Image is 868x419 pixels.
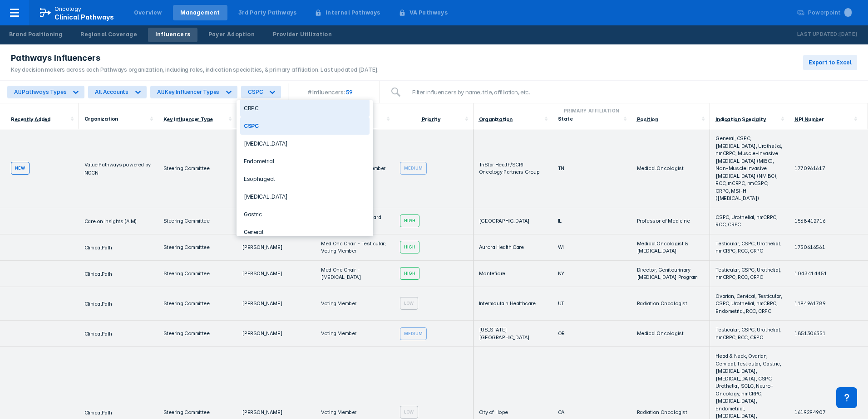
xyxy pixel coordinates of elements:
div: Recently Added [11,116,50,122]
div: State [558,116,621,122]
div: Medium [400,327,427,340]
div: General [240,223,370,241]
p: Last Updated: [797,30,839,39]
a: Regional Coverage [73,28,144,42]
div: All Accounts [95,88,128,95]
td: NY [552,261,631,287]
td: Voting Member [316,321,395,347]
p: [DATE] [839,30,857,39]
td: [GEOGRAPHIC_DATA] [473,208,552,234]
div: Primary Affiliation [477,107,706,114]
a: Overview [127,5,169,20]
td: 1770961617 [789,129,868,208]
div: [MEDICAL_DATA] [240,188,370,205]
div: [MEDICAL_DATA] [240,135,370,152]
div: Contact Support [836,387,857,408]
td: Steering Committee [158,321,237,347]
div: High [400,241,419,253]
td: [PERSON_NAME] [237,234,316,261]
a: 3rd Party Pathways [231,5,304,20]
a: Brand Positioning [2,28,69,42]
div: Indication Specialty [715,116,766,122]
div: CRPC [240,99,370,117]
td: Ovarian, Cervical, Testicular, CSPC, Urothelial, nmCRPC, Endometrial, RCC, CRPC [710,287,789,321]
div: High [400,267,419,280]
a: Carelon Insights (AIM) [84,218,137,224]
td: Intermoutain Healthcare [473,287,552,321]
a: ClinicalPath [84,409,112,415]
td: Medical Oncologist [631,321,710,347]
div: Management [180,9,220,17]
span: ClinicalPath [84,301,112,307]
span: 59 [345,88,360,96]
div: Regional Coverage [80,30,137,39]
div: Powerpoint [808,9,852,17]
td: Director, Genitourinary [MEDICAL_DATA] Program [631,261,710,287]
td: [PERSON_NAME] [237,261,316,287]
td: [US_STATE][GEOGRAPHIC_DATA] [473,321,552,347]
span: Export to Excel [809,58,852,67]
a: ClinicalPath [84,244,112,250]
a: Payer Adoption [201,28,262,42]
a: ClinicalPath [84,270,112,277]
td: UT [552,287,631,321]
td: Voting Member [316,287,395,321]
div: Organization [84,116,147,122]
div: All Pathways Types [14,88,66,95]
td: Steering Committee [158,261,237,287]
td: Steering Committee [158,287,237,321]
td: 1043414451 [789,261,868,287]
div: Medium [400,162,427,175]
td: CSPC, Urothelial, nmCRPC, RCC, CRPC [710,208,789,234]
div: Overview [134,9,162,17]
button: Export to Excel [803,55,857,70]
div: Gastric [240,205,370,223]
p: Oncology [54,5,82,13]
div: Position [637,116,658,122]
td: Med Onc Chair - [MEDICAL_DATA] [316,261,395,287]
div: Influencers [155,30,190,39]
span: Value Pathways powered by NCCN [84,161,151,176]
div: All Key Influencer Types [157,88,219,95]
div: Organization [479,116,513,122]
span: Clinical Pathways [54,13,114,21]
div: # Influencers: [308,88,345,96]
td: Steering Committee [158,234,237,261]
td: Medical Oncologist & [MEDICAL_DATA] [631,234,710,261]
td: Med Onc Chair - Testicular; Voting Member [316,234,395,261]
td: Testicular, CSPC, Urothelial, nmCRPC, RCC, CRPC [710,261,789,287]
td: Testicular, CSPC, Urothelial, nmCRPC, RCC, CRPC [710,321,789,347]
div: Low [400,297,418,310]
div: Payer Adoption [208,30,255,39]
a: Value Pathways powered by NCCN [84,161,151,175]
div: new [11,162,30,175]
a: ClinicalPath [84,330,112,336]
div: VA Pathways [409,9,448,17]
div: Key decision makers across each Pathways organization, including roles, indication specialties, &... [11,66,379,74]
td: Professor of Medicine [631,208,710,234]
td: OR [552,321,631,347]
td: [PERSON_NAME] [237,287,316,321]
div: CSPC [240,117,370,135]
div: Priority [422,116,441,122]
a: ClinicalPath [84,300,112,307]
div: Internal Pathways [325,9,380,17]
div: Brand Positioning [9,30,62,39]
div: High [400,214,419,227]
td: Steering Committee [158,208,237,234]
div: 3rd Party Pathways [238,9,297,17]
td: 1750616561 [789,234,868,261]
div: Provider Utilization [273,30,332,39]
td: TriStar Health/SCRI Oncology Partners Group [473,129,552,208]
a: Influencers [148,28,197,42]
div: Endometrial [240,152,370,170]
td: Radiation Oncologist [631,287,710,321]
a: Provider Utilization [266,28,339,42]
td: TN [552,129,631,208]
div: Low [400,406,418,419]
div: Esophageal [240,170,370,188]
td: Medical Oncologist [631,129,710,208]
